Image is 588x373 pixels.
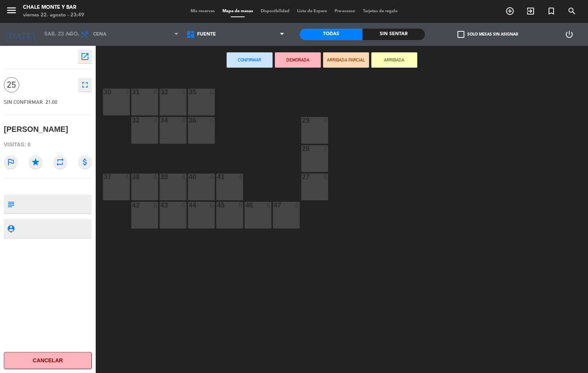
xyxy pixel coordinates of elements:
[6,5,17,19] button: menu
[78,155,92,169] i: attach_money
[323,145,328,152] div: 3
[331,9,359,13] span: Pre-acceso
[217,174,217,180] div: 41
[275,52,321,68] button: DEMORADA
[359,9,402,13] span: Tarjetas de regalo
[23,11,84,19] div: viernes 22. agosto - 23:49
[4,155,18,169] i: outlined_flag
[6,5,17,16] i: menu
[132,202,132,209] div: 42
[4,138,92,151] div: Visitas: 0
[4,99,43,105] span: SIN CONFIRMAR
[53,155,67,169] i: repeat
[238,174,243,180] div: 4
[267,202,271,209] div: 6
[505,6,514,16] i: add_circle_outline
[210,202,215,209] div: 6
[457,31,518,38] label: Solo mesas sin asignar
[80,80,90,89] i: fullscreen
[154,89,158,96] div: 4
[125,174,130,180] div: 4
[189,202,189,209] div: 44
[257,9,293,13] span: Disponibilidad
[210,117,215,124] div: 6
[547,6,556,16] i: turned_in_not
[182,117,186,124] div: 4
[217,202,217,209] div: 45
[227,52,273,68] button: Confirmar
[104,89,104,96] div: 30
[457,31,464,38] span: check_box_outline_blank
[4,77,19,92] span: 25
[4,123,68,136] div: [PERSON_NAME]
[567,6,577,16] i: search
[363,29,425,40] div: Sin sentar
[526,6,535,16] i: exit_to_app
[132,174,132,180] div: 38
[197,32,216,37] span: FUENTE
[104,174,104,180] div: 37
[293,9,331,13] span: Lista de Espera
[189,174,189,180] div: 40
[323,117,328,124] div: 3
[154,202,158,209] div: 6
[210,174,215,180] div: 4
[4,352,92,369] button: Cancelar
[78,78,92,92] button: fullscreen
[323,174,328,180] div: 3
[302,117,302,124] div: 29
[93,32,106,37] span: Cena
[189,89,189,96] div: 35
[295,202,300,209] div: 6
[302,145,302,152] div: 28
[154,174,158,180] div: 4
[182,202,186,209] div: 6
[187,9,219,13] span: Mis reservas
[565,30,574,39] i: power_settings_new
[154,117,158,124] div: 4
[323,52,369,68] button: ARRIBADA PARCIAL
[29,155,42,169] i: star
[7,224,15,233] i: person_pin
[302,174,302,180] div: 27
[182,89,186,96] div: 4
[219,9,257,13] span: Mapa de mesas
[189,117,189,124] div: 36
[23,4,84,11] div: Chale Monte y Bar
[132,89,132,96] div: 31
[182,174,186,180] div: 4
[132,117,132,124] div: 32
[80,52,90,61] i: open_in_new
[125,89,130,96] div: 4
[46,99,57,105] span: 21:00
[371,52,417,68] button: ARRIBADA
[65,30,75,39] i: arrow_drop_down
[78,50,92,63] button: open_in_new
[274,202,274,209] div: 47
[238,202,243,209] div: 6
[300,29,363,40] div: Todas
[210,89,215,96] div: 6
[7,200,15,208] i: subject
